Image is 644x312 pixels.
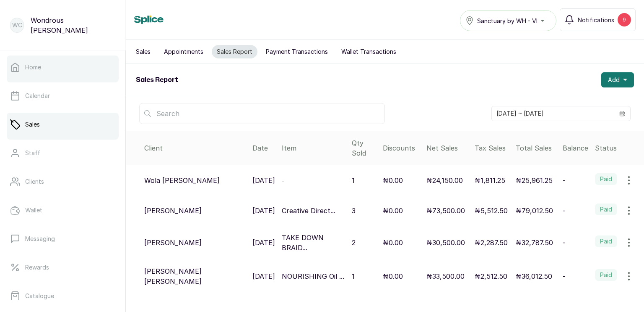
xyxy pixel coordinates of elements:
p: ₦79,012.50 [516,206,553,216]
p: ₦33,500.00 [426,271,465,281]
button: Sales Report [212,45,257,58]
div: Total Sales [516,143,556,153]
span: Add [608,76,620,84]
h1: Sales Report [136,75,178,85]
a: Clients [7,170,119,193]
p: Wola [PERSON_NAME] [144,175,220,185]
p: Rewards [25,263,49,272]
p: 1 [352,271,355,281]
a: Staff [7,141,119,165]
p: ₦0.00 [383,271,403,281]
p: Messaging [25,235,55,243]
p: [PERSON_NAME] [PERSON_NAME] [144,266,246,286]
span: Sanctuary by WH - VI [477,16,538,25]
p: ₦2,287.50 [475,238,508,248]
button: Sales [131,45,156,58]
p: NOURISHING Oil ... [282,271,344,281]
button: Sanctuary by WH - VI [460,10,556,31]
p: - [563,206,566,216]
p: ₦36,012.50 [516,271,552,281]
a: Catalogue [7,284,119,308]
p: Home [25,63,41,71]
label: Paid [595,235,617,247]
p: ₦1,811.25 [475,175,505,185]
a: Rewards [7,256,119,279]
div: Item [282,143,345,153]
p: WC [12,21,22,29]
p: ₦2,512.50 [475,271,507,281]
p: ₦0.00 [383,175,403,185]
span: Notifications [578,16,614,24]
p: Staff [25,149,40,157]
p: Sales [25,120,40,129]
div: Tax Sales [475,143,509,153]
input: Select date [492,106,614,121]
div: Client [144,143,246,153]
p: Wallet [25,206,42,214]
p: [DATE] [252,238,275,248]
div: Status [595,143,641,153]
p: - [563,175,566,185]
p: [DATE] [252,206,275,216]
p: ₦24,150.00 [426,175,463,185]
p: [PERSON_NAME] [144,206,202,216]
p: Clients [25,177,44,186]
p: ₦32,787.50 [516,238,553,248]
div: 9 [618,13,631,26]
button: Appointments [159,45,208,58]
p: ₦25,961.25 [516,175,553,185]
button: Notifications9 [560,8,636,31]
p: [DATE] [252,271,275,281]
label: Paid [595,269,617,281]
p: [DATE] [252,175,275,185]
p: Catalogue [25,292,54,300]
p: 1 [352,175,355,185]
p: - [563,238,566,248]
p: - [563,271,566,281]
button: Payment Transactions [261,45,333,58]
p: Calendar [25,92,50,100]
p: 3 [352,206,356,216]
p: Creative Direct... [282,206,335,216]
div: Discounts [383,143,420,153]
p: 2 [352,238,356,248]
div: Date [252,143,275,153]
a: Sales [7,113,119,136]
label: Paid [595,204,617,215]
span: - [282,177,284,184]
a: Messaging [7,227,119,251]
p: ₦0.00 [383,206,403,216]
button: Add [601,72,634,87]
p: Wondrous [PERSON_NAME] [31,15,115,35]
p: TAKE DOWN BRAID... [282,233,345,253]
p: ₦0.00 [383,238,403,248]
a: Calendar [7,84,119,108]
input: Search [139,103,385,124]
div: Balance [563,143,588,153]
p: ₦30,500.00 [426,238,465,248]
svg: calendar [619,111,625,116]
p: [PERSON_NAME] [144,238,202,248]
div: Net Sales [426,143,468,153]
p: ₦5,512.50 [475,206,508,216]
a: Home [7,56,119,79]
div: Qty Sold [352,138,376,158]
p: ₦73,500.00 [426,206,465,216]
button: Wallet Transactions [336,45,401,58]
a: Wallet [7,198,119,222]
label: Paid [595,173,617,185]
